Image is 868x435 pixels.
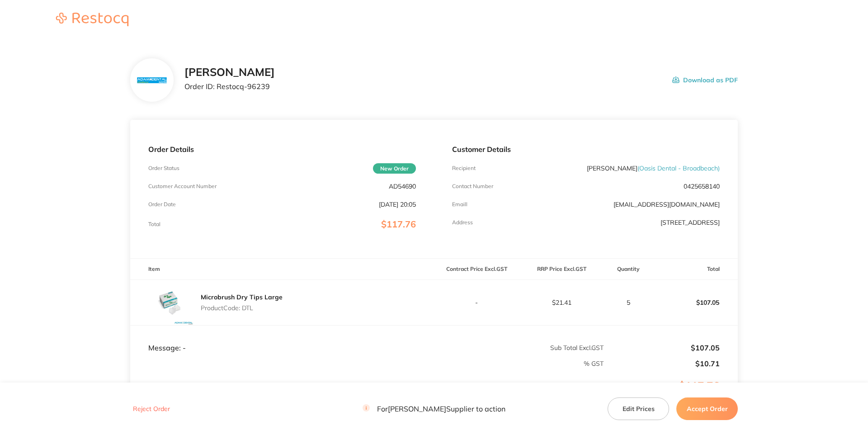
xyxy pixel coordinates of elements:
p: - [434,299,519,306]
p: Recipient [452,165,476,171]
button: Accept Order [676,397,738,420]
p: Order Date [148,201,176,208]
td: Message: - [130,325,434,352]
p: Sub Total ( 1 Items) [131,382,604,407]
p: Emaill [452,201,467,208]
p: Order ID: Restocq- 96239 [184,82,275,90]
th: RRP Price Excl. GST [519,259,604,280]
img: c2VpMmUzOQ [148,280,193,325]
p: Customer Details [452,145,720,153]
a: [EMAIL_ADDRESS][DOMAIN_NAME] [613,200,720,208]
span: $117.76 [381,218,416,230]
p: $10.71 [604,359,720,368]
th: Item [130,259,434,280]
span: New Order [373,163,416,174]
a: Microbrush Dry Tips Large [201,293,283,301]
span: ( Oasis Dental - Broadbeach ) [637,164,720,172]
h2: [PERSON_NAME] [184,66,275,79]
p: Order Status [148,165,179,171]
p: [PERSON_NAME] [587,165,720,172]
p: $21.41 [519,299,604,306]
img: N3hiYW42Mg [137,77,166,83]
th: Total [653,259,738,280]
th: Quantity [604,259,653,280]
p: % GST [131,360,604,367]
p: [STREET_ADDRESS] [660,219,720,226]
p: Order Details [148,145,416,153]
p: $117.76 [604,380,737,411]
p: $107.05 [604,344,720,352]
button: Download as PDF [672,66,738,94]
p: Product Code: DTL [201,304,283,312]
p: For [PERSON_NAME] Supplier to action [363,405,505,413]
p: Contact Number [452,183,493,189]
p: Total [148,221,160,227]
p: 5 [604,299,652,306]
button: Edit Prices [608,397,669,420]
p: AD54690 [389,183,416,190]
p: Customer Account Number [148,183,217,189]
img: Restocq logo [47,13,137,26]
p: 0425658140 [684,183,720,190]
p: [DATE] 20:05 [379,201,416,208]
p: Sub Total Excl. GST [434,344,604,351]
button: Reject Order [130,405,173,413]
p: Address [452,219,473,226]
p: $107.05 [653,292,737,313]
th: Contract Price Excl. GST [434,259,519,280]
a: Restocq logo [47,13,137,28]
